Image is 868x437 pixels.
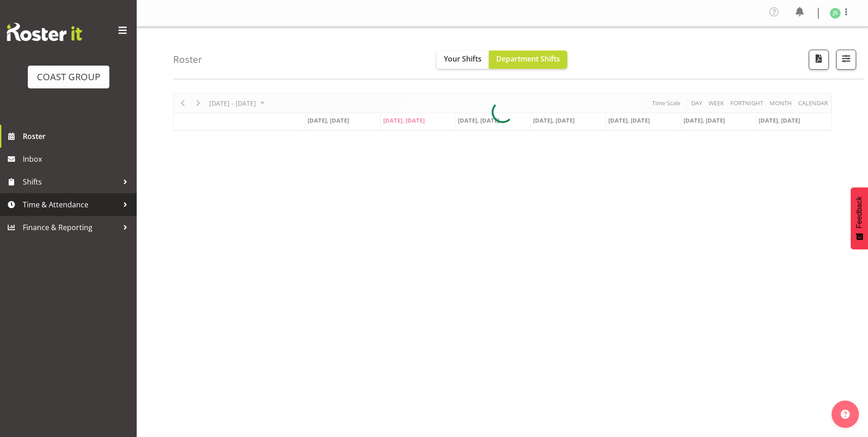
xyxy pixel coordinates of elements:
[830,8,841,19] img: john-sharpe1182.jpg
[851,187,868,249] button: Feedback - Show survey
[489,51,567,69] button: Department Shifts
[444,54,482,64] span: Your Shifts
[809,50,829,70] button: Download a PDF of the roster according to the set date range.
[23,175,118,189] span: Shifts
[23,152,132,166] span: Inbox
[23,221,118,234] span: Finance & Reporting
[23,129,132,143] span: Roster
[855,196,863,228] span: Feedback
[836,50,856,70] button: Filter Shifts
[23,198,118,211] span: Time & Attendance
[37,70,100,84] div: COAST GROUP
[7,23,82,41] img: Rosterit website logo
[437,51,489,69] button: Your Shifts
[496,54,560,64] span: Department Shifts
[173,54,202,65] h4: Roster
[841,410,850,419] img: help-xxl-2.png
